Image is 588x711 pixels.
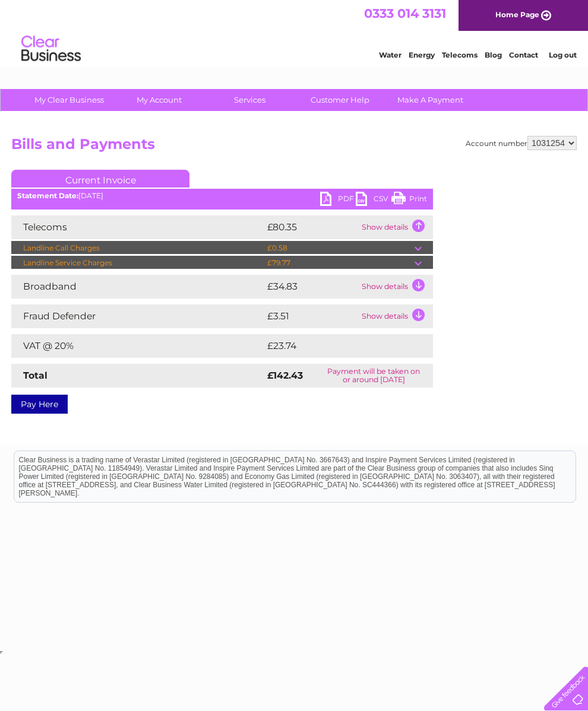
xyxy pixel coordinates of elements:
[11,136,577,158] h2: Bills and Payments
[359,275,433,299] td: Show details
[364,6,446,21] a: 0333 014 3131
[11,170,189,188] a: Current Invoice
[379,50,402,59] a: Water
[314,364,433,388] td: Payment will be taken on or around [DATE]
[359,215,433,239] td: Show details
[442,50,478,59] a: Telecoms
[11,192,433,200] div: [DATE]
[264,241,415,255] td: £0.58
[11,215,264,239] td: Telecoms
[356,192,391,209] a: CSV
[264,334,409,358] td: £23.74
[11,275,264,299] td: Broadband
[11,395,68,414] a: Pay Here
[359,304,433,328] td: Show details
[381,89,479,111] a: Make A Payment
[320,192,356,209] a: PDF
[11,256,264,270] td: Landline Service Charges
[17,191,78,200] b: Statement Date:
[11,304,264,328] td: Fraud Defender
[485,50,502,59] a: Blog
[264,304,359,328] td: £3.51
[264,215,359,239] td: £80.35
[509,50,538,59] a: Contact
[291,89,389,111] a: Customer Help
[110,89,208,111] a: My Account
[20,89,118,111] a: My Clear Business
[201,89,299,111] a: Services
[264,275,359,299] td: £34.83
[23,370,48,381] strong: Total
[11,334,264,358] td: VAT @ 20%
[267,370,303,381] strong: £142.43
[409,50,435,59] a: Energy
[391,192,427,209] a: Print
[264,256,415,270] td: £79.77
[21,31,81,67] img: logo.png
[466,136,577,150] div: Account number
[14,7,576,58] div: Clear Business is a trading name of Verastar Limited (registered in [GEOGRAPHIC_DATA] No. 3667643...
[549,50,577,59] a: Log out
[11,241,264,255] td: Landline Call Charges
